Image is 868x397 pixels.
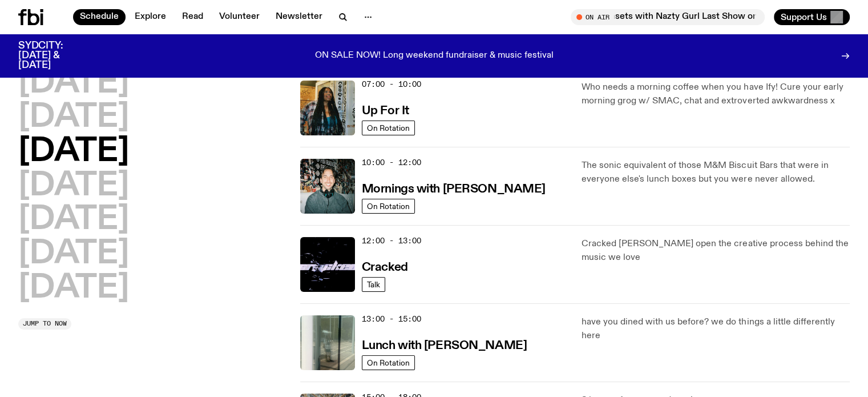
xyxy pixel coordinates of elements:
h3: Lunch with [PERSON_NAME] [362,340,527,352]
a: Cracked [362,259,408,274]
button: Support Us [774,9,850,25]
a: Up For It [362,103,409,117]
button: [DATE] [18,67,129,99]
button: [DATE] [18,102,129,134]
a: Schedule [73,9,126,25]
p: ON SALE NOW! Long weekend fundraiser & music festival [315,51,554,61]
span: On Rotation [367,202,410,210]
a: Lunch with [PERSON_NAME] [362,338,527,352]
span: 07:00 - 10:00 [362,79,421,90]
a: On Rotation [362,355,415,370]
span: 10:00 - 12:00 [362,157,421,168]
a: On Rotation [362,121,415,135]
img: Logo for Podcast Cracked. Black background, with white writing, with glass smashing graphics [300,237,355,292]
span: 13:00 - 15:00 [362,314,421,324]
p: Cracked [PERSON_NAME] open the creative process behind the music we love [582,237,850,264]
h3: Mornings with [PERSON_NAME] [362,183,546,195]
a: On Rotation [362,199,415,214]
h3: SYDCITY: [DATE] & [DATE] [18,41,91,70]
a: Read [175,9,210,25]
a: Mornings with [PERSON_NAME] [362,181,546,195]
span: 12:00 - 13:00 [362,235,421,246]
button: [DATE] [18,170,129,202]
button: [DATE] [18,238,129,270]
img: Ify - a Brown Skin girl with black braided twists, looking up to the side with her tongue stickin... [300,81,355,135]
p: Who needs a morning coffee when you have Ify! Cure your early morning grog w/ SMAC, chat and extr... [582,81,850,108]
a: Volunteer [212,9,267,25]
h3: Cracked [362,262,408,274]
button: Jump to now [18,318,71,330]
span: Jump to now [23,320,67,327]
a: Newsletter [269,9,329,25]
p: have you dined with us before? we do things a little differently here [582,315,850,343]
span: On Rotation [367,123,410,132]
button: [DATE] [18,136,129,168]
a: Explore [128,9,173,25]
p: The sonic equivalent of those M&M Biscuit Bars that were in everyone else's lunch boxes but you w... [582,159,850,186]
span: Support Us [781,12,827,22]
span: Talk [367,280,380,288]
a: Talk [362,277,385,292]
button: On AirSunsets with Nazty Gurl Last Show on the Airwaves! [571,9,765,25]
button: [DATE] [18,204,129,236]
span: On Rotation [367,358,410,367]
button: [DATE] [18,272,129,304]
h3: Up For It [362,105,409,117]
img: Radio presenter Ben Hansen sits in front of a wall of photos and an fbi radio sign. Film photo. B... [300,159,355,214]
